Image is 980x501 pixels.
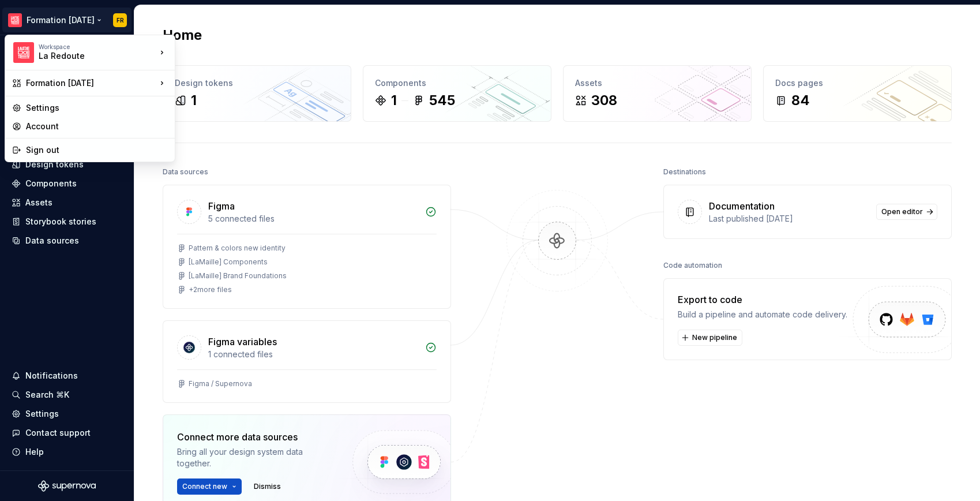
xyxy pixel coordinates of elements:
[26,102,168,114] div: Settings
[39,43,156,50] div: Workspace
[26,77,156,89] div: Formation [DATE]
[26,144,168,156] div: Sign out
[26,121,168,132] div: Account
[39,50,137,62] div: La Redoute
[13,42,34,63] img: f15b4b9a-d43c-4bd8-bdfb-9b20b89b7814.png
